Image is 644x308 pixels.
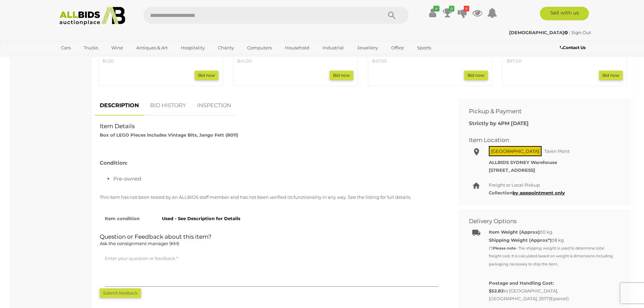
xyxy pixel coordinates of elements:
[489,236,615,268] div: 18 kg
[132,42,172,53] a: Antiques & Art
[79,42,102,53] a: Trucks
[145,96,191,116] a: BID HISTORY
[372,58,488,64] p: $47.00
[489,182,540,188] span: Freight or Local Pickup
[100,241,179,246] span: Ask the consignment manager (KM)
[489,160,557,165] strong: ALLBIDS SYDNEY Warehouse
[569,30,570,35] span: |
[281,42,314,53] a: Household
[489,288,569,301] span: to [GEOGRAPHIC_DATA], [GEOGRAPHIC_DATA], 2577
[560,45,586,50] b: Contact Us
[464,71,488,80] a: Bid now
[237,51,353,64] a: LEGO 42041 Racing Truck & 77942 Fiat 500 Blue & Vintage 7855 8 Curved Electric Rails Grey 12V $41.00
[469,218,610,224] h2: Delivery Options
[449,6,454,11] i: 6
[507,51,623,64] a: Vintage Lego 375 Yellow Castle $97.00
[549,296,569,301] span: (Eparcel)
[512,190,565,195] a: by apppointment only
[489,229,541,235] b: Item Weight (Approx):
[443,7,453,19] a: 6
[100,123,444,129] h2: Item Details
[176,42,209,53] a: Hospitality
[57,53,114,65] a: [GEOGRAPHIC_DATA]
[107,42,127,53] a: Wine
[318,42,348,53] a: Industrial
[457,7,468,19] a: 6
[543,147,571,156] span: Taren Point
[560,44,587,51] a: Contact Us
[100,234,444,248] h2: Question or Feedback about this item?
[428,7,438,19] a: ✔
[489,280,554,286] b: Postage and Handling Cost:
[489,146,542,156] span: [GEOGRAPHIC_DATA]
[489,237,553,243] strong: Shipping Weight (Approx*):
[489,167,535,173] strong: [STREET_ADDRESS]
[413,42,435,53] a: Sports
[330,71,353,80] a: Bid now
[102,58,218,64] p: $1.00
[100,193,444,201] p: This item has not been tested by an ALLBIDS staff member and has not been verified its functional...
[102,51,218,64] a: Timber Pool Table Brush - Lot of 30 $1.00
[469,137,610,143] h2: Item Location
[105,216,140,221] strong: Item condition
[162,216,240,221] strong: Used - See Description for Details
[599,71,623,80] a: Bid now
[100,132,238,138] strong: Box of LEGO Pieces Includes Vintage Bits, Jango Fett (8011)
[237,58,353,64] p: $41.00
[192,96,236,116] a: INSPECTION
[469,108,610,115] h2: Pickup & Payment
[489,288,504,293] span: $52.82
[375,7,409,24] button: Search
[195,71,218,80] a: Bid now
[507,58,623,64] p: $97.00
[433,6,439,11] i: ✔
[489,246,613,266] small: (*) - The shipping weight is used to determine total freight cost. It is calculated based on weig...
[100,160,127,166] b: Condition:
[469,120,529,126] b: Strictly by 4PM [DATE]
[100,288,141,298] button: Submit feedback
[57,42,75,53] a: Cars
[540,7,589,20] a: Sell with us
[243,42,276,53] a: Computers
[113,174,444,183] li: Pre-owned
[387,42,408,53] a: Office
[372,51,488,64] a: LEGO Technic 42006 Excavator & Vintage 8431 Pneumatic Crane Truck & 8445 Indy Storm & Assorted Pi...
[95,96,144,116] a: DESCRIPTION
[353,42,382,53] a: Jewellery
[571,30,591,35] a: Sign Out
[214,42,238,53] a: Charity
[56,7,129,25] img: Allbids.com.au
[489,190,565,195] b: Collection
[493,246,516,251] strong: Please note
[464,6,469,11] i: 6
[509,30,568,35] strong: [DEMOGRAPHIC_DATA]
[509,30,569,35] a: [DEMOGRAPHIC_DATA]
[489,228,615,236] div: 10 kg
